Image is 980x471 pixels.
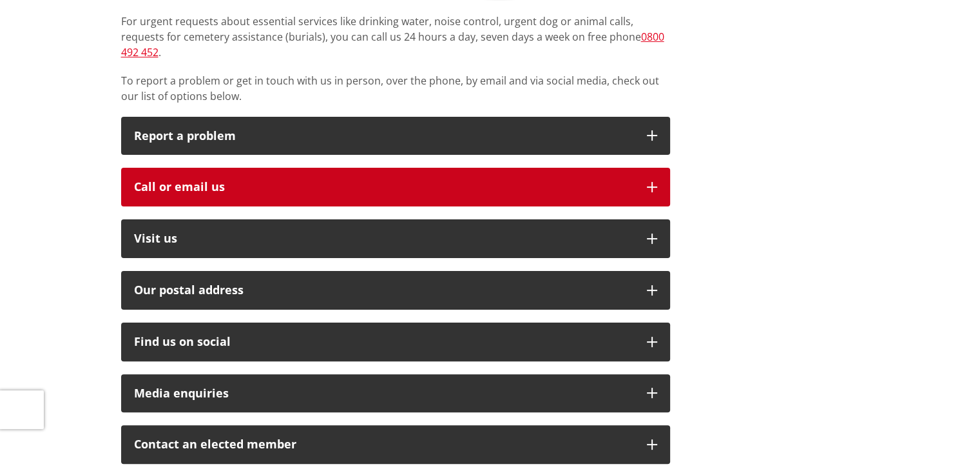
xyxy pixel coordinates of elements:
button: Find us on social [121,323,670,361]
p: For urgent requests about essential services like drinking water, noise control, urgent dog or an... [121,14,670,60]
p: Visit us [134,232,634,245]
button: Report a problem [121,117,670,155]
div: Call or email us [134,181,634,194]
div: Media enquiries [134,387,634,400]
iframe: Messenger Launcher [921,417,967,463]
button: Media enquiries [121,374,670,413]
button: Visit us [121,219,670,258]
p: Contact an elected member [134,438,634,451]
button: Call or email us [121,168,670,206]
h2: Our postal address [134,284,634,297]
div: Find us on social [134,336,634,348]
button: Our postal address [121,271,670,310]
p: Report a problem [134,130,634,143]
p: To report a problem or get in touch with us in person, over the phone, by email and via social me... [121,73,670,104]
button: Contact an elected member [121,425,670,464]
a: 0800 492 452 [121,30,664,59]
